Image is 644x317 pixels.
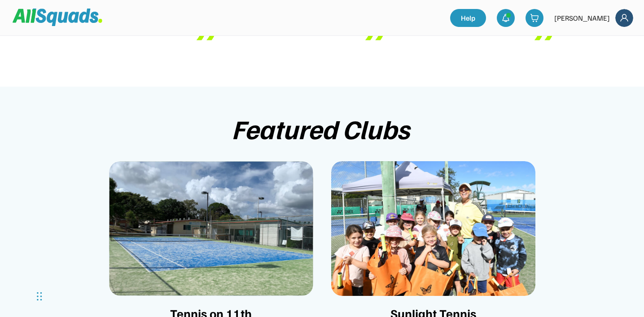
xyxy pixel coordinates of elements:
img: shopping-cart-01%20%281%29.svg [530,13,539,22]
img: Rectangle%2013%20%281%29.svg [109,161,313,296]
img: bell-03%20%281%29.svg [501,13,510,22]
img: Frame%2018.svg [615,9,633,27]
div: [PERSON_NAME] [554,13,610,23]
a: Help [450,9,486,27]
img: Squad%20Logo.svg [13,9,102,26]
img: sunlight_tennis_profile_picture-min.jpeg [331,161,535,296]
div: Featured Clubs [232,114,413,143]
